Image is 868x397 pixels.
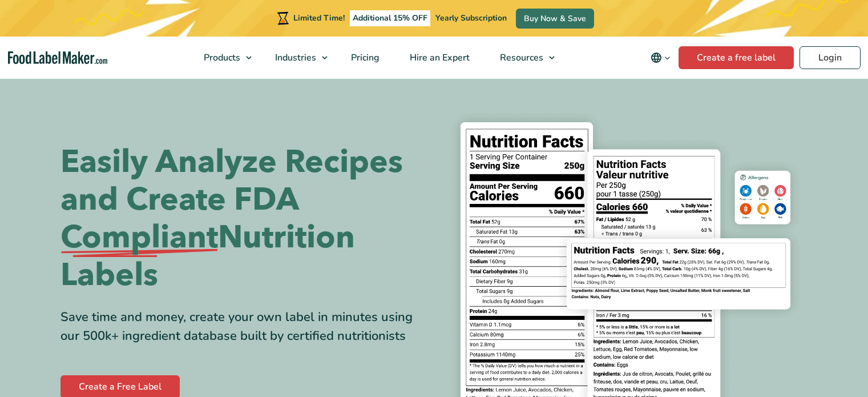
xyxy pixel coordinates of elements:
[60,143,426,294] h1: Easily Analyze Recipes and Create FDA Nutrition Labels
[293,13,345,23] span: Limited Time!
[395,37,482,79] a: Hire an Expert
[348,51,381,64] span: Pricing
[200,51,241,64] span: Products
[435,13,507,23] span: Yearly Subscription
[8,51,107,65] a: Food Label Maker homepage
[406,51,471,64] span: Hire an Expert
[800,46,861,69] a: Login
[679,46,794,69] a: Create a free label
[643,46,679,69] button: Change language
[60,219,218,256] span: Compliant
[350,10,430,26] span: Additional 15% OFF
[272,51,317,64] span: Industries
[516,9,594,29] a: Buy Now & Save
[496,51,544,64] span: Resources
[336,37,392,79] a: Pricing
[60,308,426,346] div: Save time and money, create your own label in minutes using our 500k+ ingredient database built b...
[260,37,333,79] a: Industries
[189,37,257,79] a: Products
[485,37,560,79] a: Resources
